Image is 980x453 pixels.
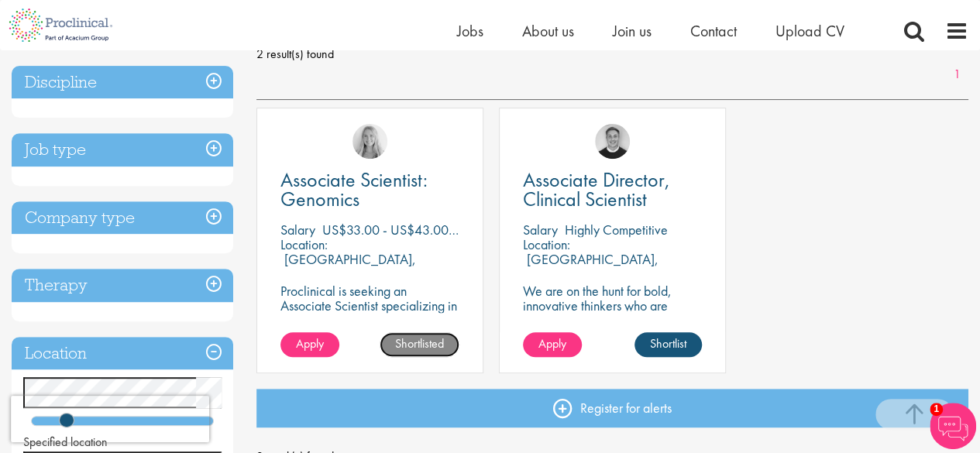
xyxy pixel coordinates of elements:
[523,332,582,357] a: Apply
[280,235,328,253] span: Location:
[280,250,416,283] p: [GEOGRAPHIC_DATA], [GEOGRAPHIC_DATA]
[523,283,702,357] p: We are on the hunt for bold, innovative thinkers who are ready to help push the boundaries of sci...
[256,389,968,427] a: Register for alerts
[23,434,108,450] span: Specified location
[12,337,233,370] h3: Location
[11,396,209,442] iframe: reCAPTCHA
[280,221,315,239] span: Salary
[12,201,233,235] h3: Company type
[634,332,702,357] a: Shortlist
[256,43,968,66] span: 2 result(s) found
[380,332,459,357] a: Shortlisted
[522,21,574,41] a: About us
[523,235,570,253] span: Location:
[690,21,737,41] a: Contact
[12,133,233,166] h3: Job type
[457,21,483,41] a: Jobs
[12,66,233,99] h3: Discipline
[523,221,558,239] span: Salary
[930,403,976,449] img: Chatbot
[538,335,566,352] span: Apply
[523,166,670,212] span: Associate Director, Clinical Scientist
[523,250,658,283] p: [GEOGRAPHIC_DATA], [GEOGRAPHIC_DATA]
[775,21,844,41] a: Upload CV
[930,403,943,416] span: 1
[613,21,652,41] a: Join us
[322,221,496,239] p: US$33.00 - US$43.00 per hour
[565,221,668,239] p: Highly Competitive
[280,166,428,212] span: Associate Scientist: Genomics
[280,170,459,209] a: Associate Scientist: Genomics
[296,335,324,352] span: Apply
[352,124,387,159] img: Shannon Briggs
[523,170,702,209] a: Associate Director, Clinical Scientist
[280,332,339,357] a: Apply
[280,283,459,357] p: Proclinical is seeking an Associate Scientist specializing in Genomics to join a dynamic team in ...
[595,124,630,159] img: Bo Forsen
[946,66,968,84] a: 1
[12,269,233,302] h3: Therapy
